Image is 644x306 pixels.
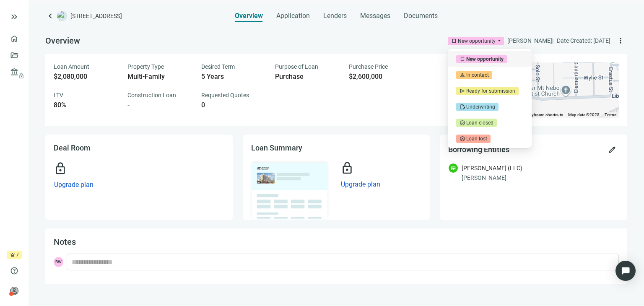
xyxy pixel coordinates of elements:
span: bookmark [460,56,465,62]
div: $2,080,000 [54,73,117,81]
div: New opportunity [466,55,504,63]
div: Ready for submission [466,87,515,95]
span: Borrowing Entities [448,145,509,154]
div: Date Created: [DATE] [557,36,610,45]
span: Construction Loan [127,92,176,99]
div: 5 Years [201,73,265,81]
div: Loan lost [466,135,487,143]
img: dealOverviewImg [249,159,331,221]
span: Desired Term [201,63,235,70]
span: Overview [235,12,263,20]
span: bookmark [451,38,457,44]
div: Purchase [275,73,339,81]
span: lock [54,162,67,175]
span: Overview [45,36,80,46]
span: Messages [360,12,390,20]
span: 7 [16,251,19,259]
span: Map data ©2025 [568,112,600,117]
span: Documents [404,12,438,20]
div: [PERSON_NAME] | [507,36,553,45]
span: Requested Quotes [201,92,249,99]
span: LTV [54,92,63,99]
div: Multi-Family [127,73,191,81]
div: [PERSON_NAME] (LLC) [462,163,522,173]
div: - [127,101,191,109]
span: Lenders [323,12,347,20]
span: edit_document [460,104,465,110]
button: Keyboard shortcuts [527,112,563,118]
button: Upgrade plan [54,180,94,189]
span: send [460,88,465,94]
span: Loan Summary [251,143,302,152]
a: keyboard_arrow_left [45,11,55,21]
div: [PERSON_NAME] [462,173,619,182]
span: Upgrade plan [54,181,93,189]
span: Loan Amount [54,63,89,70]
button: Upgrade plan [340,180,381,189]
span: lock [340,161,354,175]
button: keyboard_double_arrow_right [9,12,19,22]
span: crown [10,252,15,257]
span: person [460,72,465,78]
span: person [10,287,18,295]
span: Purpose of Loan [275,63,318,70]
img: deal-logo [57,11,67,21]
span: edit [608,145,616,154]
div: 80% [54,101,117,109]
span: Application [276,12,310,20]
div: Underwriting [466,103,495,111]
span: [STREET_ADDRESS] [70,12,122,20]
span: Upgrade plan [341,180,380,188]
span: help [10,267,18,275]
div: Open Intercom Messenger [615,261,636,281]
span: more_vert [616,36,625,45]
button: more_vert [614,34,627,47]
span: Property Type [127,63,164,70]
span: check_circle [460,120,465,126]
div: New opportunity [458,37,496,45]
div: Loan closed [466,119,493,127]
div: 0 [201,101,265,109]
span: Notes [54,237,76,247]
div: In contact [466,71,489,79]
a: Terms (opens in new tab) [605,112,616,117]
div: $2,600,000 [349,73,413,81]
span: BW [54,257,63,267]
span: Purchase Price [349,63,388,70]
span: cancel [460,136,465,142]
button: edit [605,143,619,156]
span: Deal Room [54,143,91,152]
